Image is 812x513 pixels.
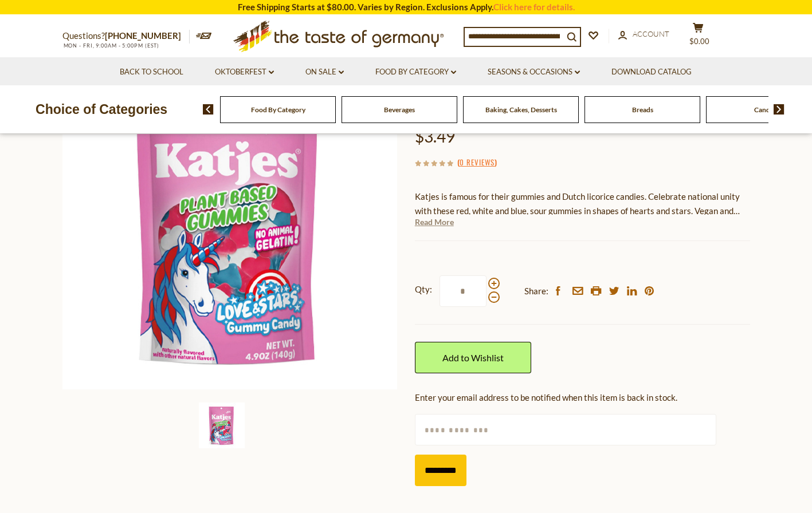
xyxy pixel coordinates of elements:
[440,275,487,307] input: Qty:
[681,22,716,51] button: $0.00
[485,105,557,114] a: Baking, Cakes, Desserts
[415,390,750,405] div: Enter your email address to be notified when this item is back in stock.
[305,66,344,78] a: On Sale
[618,28,669,41] a: Account
[774,104,784,115] img: next arrow
[62,54,398,389] img: Katjes Love & Stars
[415,282,432,297] strong: Qty:
[488,66,580,78] a: Seasons & Occasions
[611,66,692,78] a: Download Catalog
[415,190,750,218] p: Katjes is famous for their gummies and Dutch licorice candies. Celebrate national unity with thes...
[62,42,160,49] span: MON - FRI, 9:00AM - 5:00PM (EST)
[203,104,214,115] img: previous arrow
[689,37,709,46] span: $0.00
[384,105,415,114] a: Beverages
[457,156,497,168] span: ( )
[105,30,181,41] a: [PHONE_NUMBER]
[524,284,548,298] span: Share:
[375,66,456,78] a: Food By Category
[415,216,454,228] a: Read More
[120,66,183,78] a: Back to School
[415,127,455,146] span: $3.49
[632,105,653,114] a: Breads
[199,402,245,448] img: Katjes Love & Stars
[251,105,305,114] a: Food By Category
[754,105,774,114] a: Candy
[633,29,669,38] span: Account
[215,66,274,78] a: Oktoberfest
[415,342,531,373] a: Add to Wishlist
[460,156,495,169] a: 0 Reviews
[493,2,575,12] a: Click here for details.
[62,29,190,44] p: Questions?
